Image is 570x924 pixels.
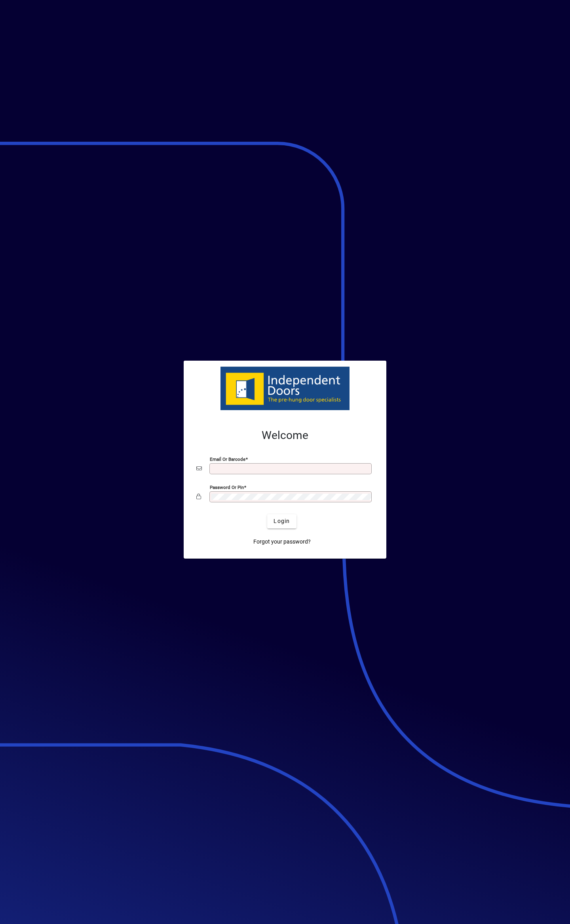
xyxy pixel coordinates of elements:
[274,517,290,525] span: Login
[210,456,245,462] mat-label: Email or Barcode
[250,535,314,549] a: Forgot your password?
[210,484,244,490] mat-label: Password or Pin
[253,538,311,546] span: Forgot your password?
[267,514,296,529] button: Login
[196,429,374,442] h2: Welcome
